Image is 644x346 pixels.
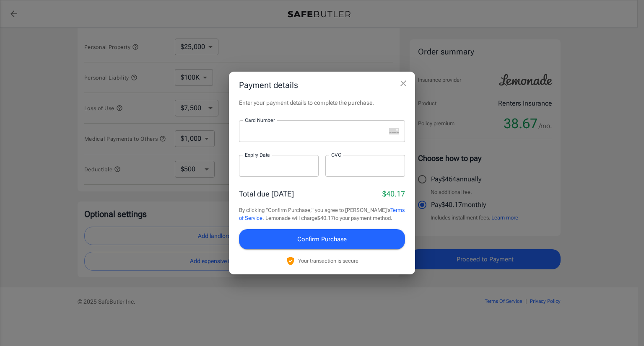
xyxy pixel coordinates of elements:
[245,127,386,135] iframe: Secure card number input frame
[245,162,313,170] iframe: Secure expiration date input frame
[245,116,275,124] label: Card Number
[245,151,270,158] label: Expiry Date
[298,257,358,265] p: Your transaction is secure
[395,75,412,92] button: close
[239,188,294,199] p: Total due [DATE]
[382,188,405,199] p: $40.17
[331,162,399,170] iframe: Secure CVC input frame
[239,229,405,249] button: Confirm Purchase
[389,128,399,134] svg: unknown
[229,72,415,98] h2: Payment details
[239,206,405,222] p: By clicking "Confirm Purchase," you agree to [PERSON_NAME]'s . Lemonade will charge $40.17 to you...
[239,98,405,107] p: Enter your payment details to complete the purchase.
[297,234,347,245] span: Confirm Purchase
[331,151,341,158] label: CVC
